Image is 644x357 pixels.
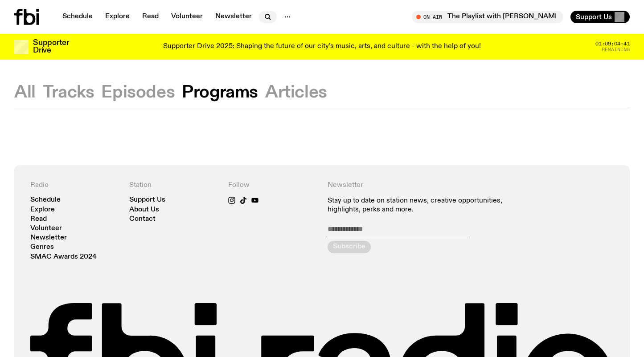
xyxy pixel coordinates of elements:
span: Remaining [602,47,630,52]
button: Support Us [570,11,630,23]
h3: Supporter Drive [33,39,69,54]
a: Volunteer [30,225,62,232]
a: Contact [129,216,156,223]
button: On AirThe Playlist with [PERSON_NAME] and [PERSON_NAME] [412,11,563,23]
button: All [14,85,36,101]
a: Volunteer [166,11,208,23]
a: SMAC Awards 2024 [30,254,97,260]
a: Read [137,11,164,23]
h4: Station [129,181,217,190]
a: About Us [129,207,159,213]
button: Tracks [43,85,94,101]
button: Articles [265,85,327,101]
a: Support Us [129,197,165,203]
p: Stay up to date on station news, creative opportunities, highlights, perks and more. [328,197,515,214]
a: Read [30,216,47,223]
a: Schedule [57,11,98,23]
button: Programs [182,85,258,101]
h4: Radio [30,181,119,190]
h4: Follow [228,181,316,190]
p: Supporter Drive 2025: Shaping the future of our city’s music, arts, and culture - with the help o... [163,43,481,51]
a: Explore [30,207,55,213]
span: Support Us [576,13,612,21]
a: Newsletter [210,11,257,23]
a: Newsletter [30,235,67,241]
span: 01:09:04:41 [595,41,630,46]
h4: Newsletter [328,181,515,190]
a: Schedule [30,197,61,203]
button: Subscribe [328,241,371,253]
a: Explore [100,11,135,23]
a: Genres [30,244,54,251]
button: Episodes [101,85,175,101]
